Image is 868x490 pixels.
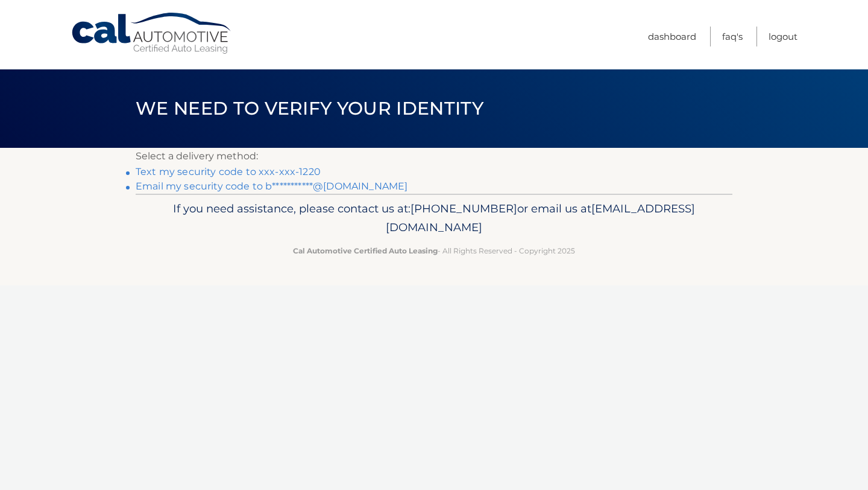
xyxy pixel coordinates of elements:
span: [PHONE_NUMBER] [410,202,517,215]
a: Cal Automotive [71,12,233,55]
a: Dashboard [648,27,696,46]
p: Select a delivery method: [136,148,732,165]
a: Text my security code to xxx-xxx-1220 [136,166,321,177]
p: - All Rights Reserved - Copyright 2025 [143,244,725,257]
span: We need to verify your identity [136,97,483,119]
p: If you need assistance, please contact us at: or email us at [143,199,725,238]
strong: Cal Automotive Certified Auto Leasing [293,246,438,255]
a: FAQ's [722,27,743,46]
a: Logout [769,27,797,46]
